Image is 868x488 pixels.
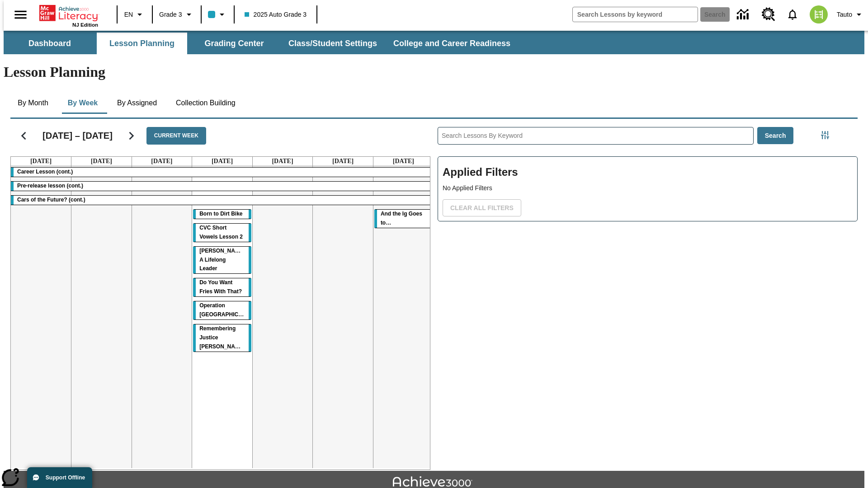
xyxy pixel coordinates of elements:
div: Calendar [3,115,430,470]
button: Class/Student Settings [281,33,384,54]
div: Do You Want Fries With That? [193,278,251,296]
a: September 12, 2025 [270,157,295,166]
div: CVC Short Vowels Lesson 2 [193,224,251,242]
button: Previous [12,124,35,147]
a: Notifications [781,3,804,26]
a: Data Center [731,2,756,27]
input: search field [573,7,698,22]
span: Career Lesson (cont.) [17,169,73,175]
span: Dianne Feinstein: A Lifelong Leader [199,248,247,272]
button: Next [120,124,143,147]
button: Filters Side menu [816,126,834,144]
button: Open side menu [7,1,34,28]
span: NJ Edition [72,22,98,28]
button: By Month [10,92,56,114]
button: Lesson Planning [97,33,187,54]
div: Remembering Justice O'Connor [193,324,251,352]
h2: [DATE] – [DATE] [42,130,113,141]
span: Cars of the Future? (cont.) [17,197,85,203]
span: Grade 3 [159,10,182,19]
div: Applied Filters [438,156,858,221]
button: College and Career Readiness [386,33,518,54]
a: September 10, 2025 [149,157,174,166]
div: SubNavbar [4,33,519,54]
span: Born to Dirt Bike [199,211,242,217]
div: Career Lesson (cont.) [11,168,434,177]
div: SubNavbar [4,31,864,54]
span: And the Ig Goes to… [381,211,422,226]
a: September 9, 2025 [89,157,114,166]
span: Do You Want Fries With That? [199,279,242,295]
button: Grading Center [189,33,279,54]
span: Tauto [837,10,852,19]
a: September 8, 2025 [28,157,53,166]
button: By Week [60,92,105,114]
div: And the Ig Goes to… [374,210,433,228]
span: Operation London Bridge [199,302,257,318]
div: Operation London Bridge [193,301,251,319]
button: Grade: Grade 3, Select a grade [156,6,198,23]
div: Search [430,115,858,470]
a: September 13, 2025 [330,157,355,166]
button: Language: EN, Select a language [120,6,149,23]
a: September 11, 2025 [210,157,235,166]
button: Collection Building [169,92,243,114]
a: Home [39,4,98,22]
span: EN [124,10,133,19]
p: No Applied Filters [443,183,853,193]
a: Resource Center, Will open in new tab [756,2,781,27]
span: CVC Short Vowels Lesson 2 [199,225,243,240]
button: Profile/Settings [833,6,868,23]
span: Remembering Justice O'Connor [199,325,245,350]
button: Search [757,127,794,145]
button: Class color is light blue. Change class color [204,6,231,23]
a: September 14, 2025 [391,157,416,166]
button: Select a new avatar [804,3,833,26]
button: By Assigned [110,92,164,114]
button: Support Offline [27,467,92,488]
div: Pre-release lesson (cont.) [11,182,434,191]
button: Dashboard [5,33,95,54]
span: 2025 Auto Grade 3 [245,10,307,19]
span: Pre-release lesson (cont.) [17,183,83,189]
div: Home [39,3,98,28]
div: Born to Dirt Bike [193,210,251,219]
img: avatar image [810,5,828,23]
span: Support Offline [46,474,85,481]
div: Cars of the Future? (cont.) [11,196,434,205]
div: Dianne Feinstein: A Lifelong Leader [193,247,251,274]
h1: Lesson Planning [4,64,864,80]
input: Search Lessons By Keyword [438,127,753,144]
h2: Applied Filters [443,161,853,183]
button: Current Week [146,127,206,145]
